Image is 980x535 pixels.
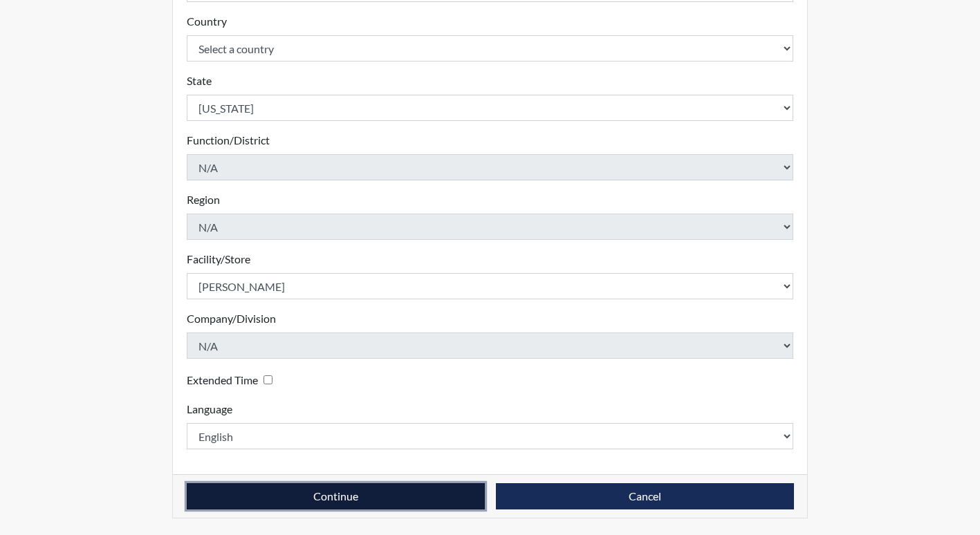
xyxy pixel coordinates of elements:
label: Region [187,191,220,208]
div: Checking this box will provide the interviewee with an accomodation of extra time to answer each ... [187,370,278,390]
label: State [187,73,212,89]
button: Continue [187,483,485,509]
button: Cancel [496,483,794,509]
label: Company/Division [187,310,276,327]
label: Extended Time [187,372,258,388]
label: Country [187,13,227,30]
label: Function/District [187,132,270,149]
label: Language [187,401,232,417]
label: Facility/Store [187,251,250,267]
